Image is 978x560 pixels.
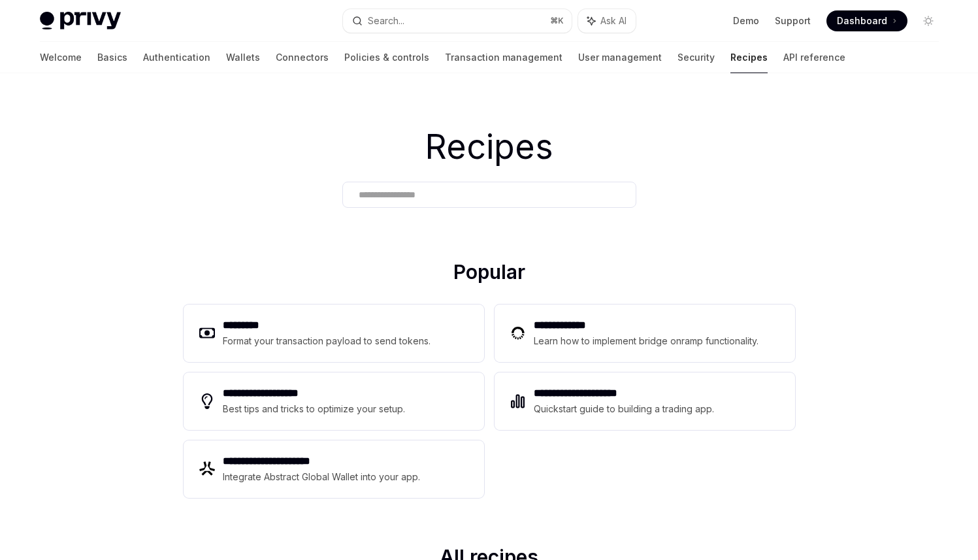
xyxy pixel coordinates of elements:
a: Connectors [276,42,329,73]
a: Wallets [226,42,260,73]
span: ⌘ K [550,16,564,26]
span: Ask AI [600,14,627,27]
a: User management [578,42,662,73]
a: Authentication [143,42,210,73]
a: Dashboard [826,10,907,31]
span: Dashboard [837,14,887,27]
div: Search... [368,13,404,29]
a: **** ****Format your transaction payload to send tokens. [184,305,484,362]
a: Transaction management [445,42,562,73]
a: **** **** ***Learn how to implement bridge onramp functionality. [495,305,795,362]
a: Support [775,14,811,27]
a: Policies & controls [344,42,429,73]
a: API reference [783,42,845,73]
a: Basics [97,42,127,73]
h2: Popular [184,260,795,289]
div: Learn how to implement bridge onramp functionality. [534,333,758,349]
div: Quickstart guide to building a trading app. [534,401,714,417]
div: Best tips and tricks to optimize your setup. [223,401,405,417]
button: Ask AI [578,9,636,33]
img: light logo [40,12,121,30]
a: Recipes [730,42,768,73]
button: Search...⌘K [343,9,572,33]
div: Format your transaction payload to send tokens. [223,333,431,349]
button: Toggle dark mode [918,10,939,31]
a: Security [677,42,715,73]
a: Demo [733,14,759,27]
a: Welcome [40,42,82,73]
div: Integrate Abstract Global Wallet into your app. [223,469,420,485]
